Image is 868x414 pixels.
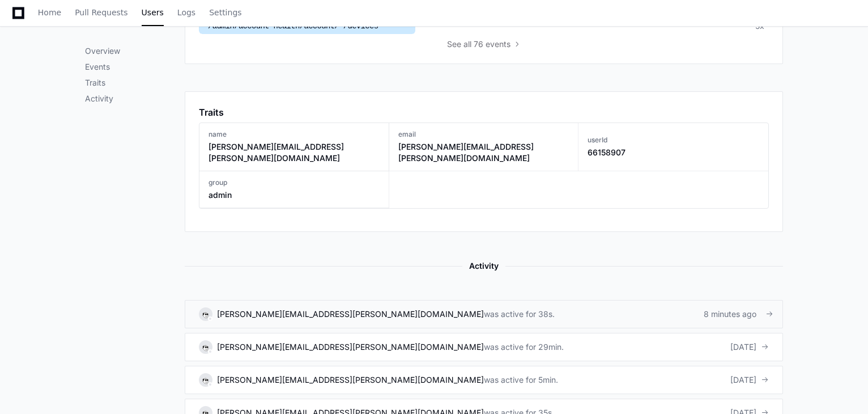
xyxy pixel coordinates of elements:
div: was active for 29min. [484,341,564,353]
a: [PERSON_NAME][EMAIL_ADDRESS][PERSON_NAME][DOMAIN_NAME]was active for 29min.[DATE] [185,333,783,361]
div: was active for 38s. [484,309,555,320]
div: 8 minutes ago [704,309,769,320]
p: Activity [85,93,185,104]
span: Activity [462,259,505,273]
h3: 66158907 [588,147,626,158]
span: Pull Requests [75,9,127,16]
h3: email [398,130,569,139]
h3: admin [209,189,232,201]
h3: userId [588,136,626,145]
h3: [PERSON_NAME][EMAIL_ADDRESS][PERSON_NAME][DOMAIN_NAME] [398,141,569,164]
img: 13.svg [200,341,211,352]
div: was active for 5min. [484,374,558,386]
app-pz-page-link-header: Traits [199,105,769,119]
span: all 76 events [463,39,510,50]
p: Events [85,61,185,73]
div: [PERSON_NAME][EMAIL_ADDRESS][PERSON_NAME][DOMAIN_NAME] [217,341,484,353]
a: [PERSON_NAME][EMAIL_ADDRESS][PERSON_NAME][DOMAIN_NAME]was active for 5min.[DATE] [185,366,783,394]
img: 13.svg [200,374,211,385]
button: Seeall 76 events [447,39,521,50]
a: [PERSON_NAME][EMAIL_ADDRESS][PERSON_NAME][DOMAIN_NAME]was active for 38s.8 minutes ago [185,300,783,328]
p: Traits [85,77,185,88]
div: [PERSON_NAME][EMAIL_ADDRESS][PERSON_NAME][DOMAIN_NAME] [217,309,484,320]
span: Users [142,9,164,16]
h3: group [209,178,232,187]
span: Settings [209,9,241,16]
div: [PERSON_NAME][EMAIL_ADDRESS][PERSON_NAME][DOMAIN_NAME] [217,374,484,386]
p: Overview [85,45,185,57]
div: [DATE] [730,374,769,386]
h3: name [209,130,380,139]
div: [DATE] [730,341,769,353]
h3: [PERSON_NAME][EMAIL_ADDRESS][PERSON_NAME][DOMAIN_NAME] [209,141,380,164]
span: Home [38,9,61,16]
span: See [447,39,461,50]
h1: Traits [199,105,224,119]
span: Logs [177,9,195,16]
img: 13.svg [200,309,211,319]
